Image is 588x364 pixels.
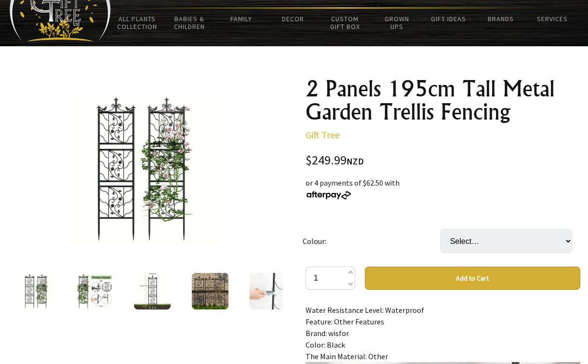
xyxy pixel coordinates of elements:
[70,94,220,244] img: 2 Panels 195cm Tall Metal Garden Trellis Fencing
[423,9,475,29] a: Gift Ideas
[76,273,113,310] img: 2 Panels 195cm Tall Metal Garden Trellis Fencing
[250,273,286,310] img: 2 Panels 195cm Tall Metal Garden Trellis Fencing
[347,156,364,167] span: NZD
[306,154,580,167] div: $249.99
[365,267,580,290] button: Add to Cart
[306,129,340,141] a: Gift Tree
[163,9,215,37] a: Babies & Children
[526,9,578,29] a: Services
[371,9,423,37] a: Grown Ups
[215,9,267,29] a: Family
[18,273,55,310] img: 2 Panels 195cm Tall Metal Garden Trellis Fencing
[192,273,228,310] img: 2 Panels 195cm Tall Metal Garden Trellis Fencing
[267,9,319,29] a: Decor
[303,216,440,267] td: Colour:
[134,273,171,310] img: 2 Panels 195cm Tall Metal Garden Trellis Fencing
[306,177,580,200] div: or 4 payments of $62.50 with
[306,77,580,123] h1: 2 Panels 195cm Tall Metal Garden Trellis Fencing
[319,9,371,37] a: Custom Gift Box
[306,191,352,200] img: Afterpay
[475,9,527,29] a: Brands
[111,9,163,37] a: All Plants Collection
